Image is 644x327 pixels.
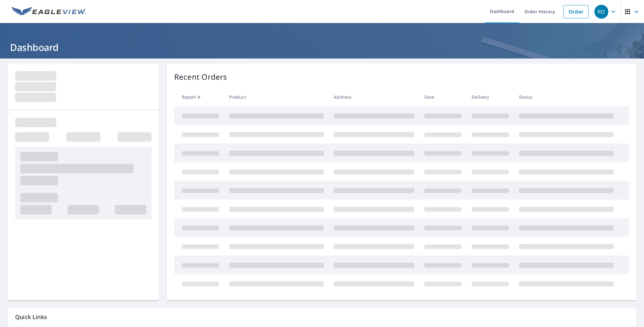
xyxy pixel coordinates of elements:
[11,7,86,16] img: EV Logo
[15,313,629,321] p: Quick Links
[467,88,514,106] th: Delivery
[174,88,224,106] th: Report #
[224,88,329,106] th: Product
[594,5,608,19] div: RO
[514,88,619,106] th: Status
[329,88,419,106] th: Address
[8,41,636,54] h1: Dashboard
[563,5,589,18] a: Order
[174,71,227,83] p: Recent Orders
[419,88,467,106] th: Date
